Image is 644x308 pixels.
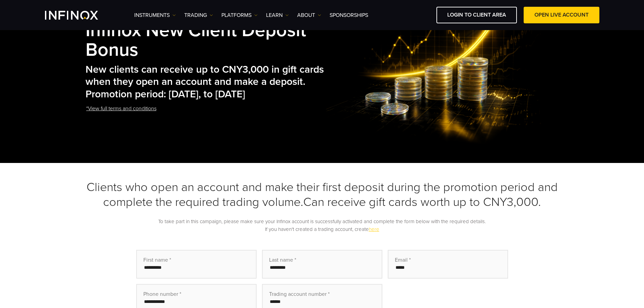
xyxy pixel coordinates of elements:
p: To take part in this campaign, please make sure your Infinox account is successfully activated an... [86,218,559,233]
a: ABOUT [297,11,321,19]
h2: New clients can receive up to CNY3,000 in gift cards when they open an account and make a deposit... [86,64,326,101]
a: INFINOX Logo [45,11,114,20]
h3: Clients who open an account and make their first deposit during the promotion period and complete... [86,180,559,210]
a: Learn [266,11,289,19]
a: SPONSORSHIPS [330,11,368,19]
a: PLATFORMS [221,11,258,19]
a: OPEN LIVE ACCOUNT [524,7,599,23]
a: TRADING [184,11,213,19]
a: Instruments [134,11,176,19]
a: LOGIN TO CLIENT AREA [436,7,517,23]
strong: Infinox New Client Deposit Bonus [86,19,306,61]
a: *View full terms and conditions [86,100,157,117]
a: here [369,226,379,232]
